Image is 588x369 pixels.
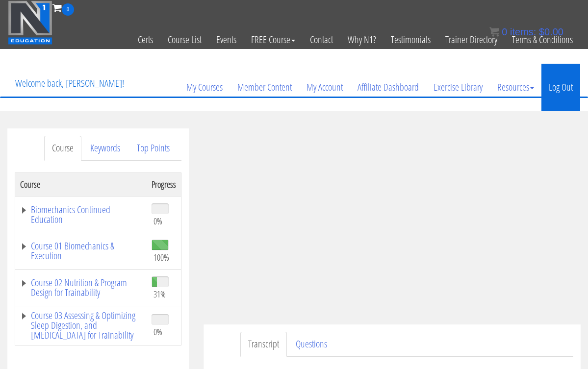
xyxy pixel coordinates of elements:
span: 100% [153,252,169,263]
a: Events [209,16,244,64]
a: Terms & Conditions [505,16,580,64]
a: Exercise Library [426,64,490,111]
a: Contact [303,16,340,64]
span: 0% [153,216,162,226]
span: 31% [153,289,166,299]
a: FREE Course [244,16,303,64]
a: 0 [52,1,74,14]
a: My Courses [179,64,230,111]
a: Keywords [82,136,128,161]
a: Top Points [129,136,178,161]
th: Progress [147,172,181,196]
a: Log Out [541,64,580,111]
a: Certs [130,16,160,64]
a: Testimonials [383,16,438,64]
a: Trainer Directory [438,16,505,64]
span: 0% [153,326,162,337]
a: Course 02 Nutrition & Program Design for Trainability [20,278,142,297]
img: icon11.png [489,27,499,37]
th: Course [15,172,147,196]
a: Biomechanics Continued Education [20,205,142,224]
a: Affiliate Dashboard [350,64,426,111]
a: Course 03 Assessing & Optimizing Sleep Digestion, and [MEDICAL_DATA] for Trainability [20,311,142,340]
a: 0 items: $0.00 [489,26,563,37]
p: Welcome back, [PERSON_NAME]! [8,64,131,103]
span: $ [539,26,544,37]
a: My Account [299,64,350,111]
a: Questions [288,332,335,357]
bdi: 0.00 [539,26,563,37]
a: Course List [160,16,209,64]
a: Course [44,136,81,161]
a: Why N1? [340,16,383,64]
a: Transcript [240,332,287,357]
span: 0 [502,26,507,37]
a: Course 01 Biomechanics & Execution [20,241,142,261]
span: items: [510,26,536,37]
img: n1-education [8,0,52,45]
span: 0 [62,3,74,16]
a: Resources [490,64,541,111]
a: Member Content [230,64,299,111]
